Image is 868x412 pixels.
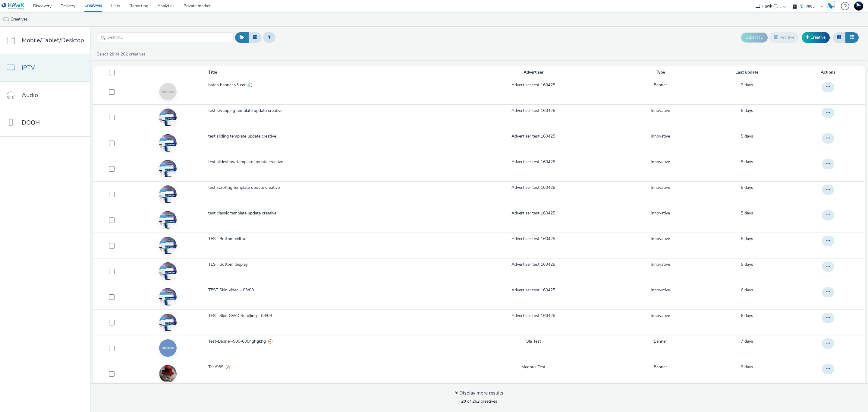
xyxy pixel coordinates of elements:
span: test slideshow template update creative [208,159,285,165]
a: Magnus Test [521,364,546,370]
a: Innovative [651,108,670,114]
img: innovative.svg [159,160,177,177]
a: Advertiser test 160425 [511,82,555,88]
div: Display more results [455,390,503,397]
a: TEST Skin video - 03/09 [208,287,446,296]
a: Innovative [651,313,670,319]
span: 5 days [741,133,753,139]
a: 5 September 2025, 9:21 [741,159,753,165]
a: Innovative [651,159,670,165]
a: 3 September 2025, 12:43 [741,338,753,344]
a: TEST Bottom display [208,261,446,271]
a: Innovative [651,210,670,216]
th: Actions [794,66,865,79]
strong: 20 [461,398,466,404]
a: Innovative [651,133,670,139]
a: Banner [654,364,667,370]
span: test scrolling template update creative [208,185,282,191]
span: batch banner v3 cat [208,82,248,88]
span: Test-Banner-980-600hghgkhg [208,338,268,344]
span: 6 days [741,313,753,319]
img: innovative.svg [159,185,177,203]
span: 5 days [741,236,753,242]
span: 5 days [741,159,753,165]
span: 5 days [741,210,753,216]
th: Type [621,66,700,79]
a: Banner [654,82,667,88]
a: test sliding template update creative [208,133,446,142]
a: 4 September 2025, 15:26 [741,313,753,319]
span: 2 days [741,82,753,88]
a: test swapping template update creative [208,108,446,117]
button: Table [845,32,859,43]
img: 54c661df-addd-4e75-a930-fdb09826e92b.jpg [159,339,177,357]
span: TEST Skin video - 03/09 [208,287,256,293]
img: Hawk Academy [826,1,835,11]
img: 99ba49a8-b808-4c4d-9640-0898aa6f8898.png [159,365,177,382]
div: 1 September 2025, 15:18 [741,364,753,370]
a: 4 September 2025, 15:39 [741,287,753,293]
img: innovative.svg [159,314,177,331]
a: 4 September 2025, 22:27 [741,261,753,268]
div: Partially valid [268,338,272,345]
a: Advertiser test 160425 [511,287,555,293]
a: TEST Bottom celtra [208,236,446,245]
img: innovative.svg [159,211,177,229]
a: Ola Test [526,338,541,344]
a: Innovative [651,287,670,293]
a: Advertiser test 160425 [511,108,555,114]
div: Partially valid [226,364,230,370]
a: 5 September 2025, 9:34 [741,108,753,114]
img: innovative.svg [159,237,177,254]
span: TEST Bottom display [208,261,250,268]
span: 7 days [741,338,753,344]
a: Innovative [651,236,670,242]
span: TEST Bottom celtra [208,236,247,242]
a: 5 September 2025, 9:26 [741,133,753,139]
span: Audio [22,91,38,100]
img: innovative.svg [159,109,177,126]
span: TEST Skin GWD Scrolling - 03/09 [208,313,274,319]
span: test swapping template update creative [208,108,285,114]
a: Advertiser test 160425 [511,236,555,242]
input: Search... [98,32,234,43]
span: 5 days [741,108,753,113]
span: of 262 creatives [461,398,497,404]
span: 5 days [741,261,753,267]
th: Advertiser [446,66,621,79]
img: tv [3,17,9,23]
strong: 20 [109,51,114,57]
a: 8 September 2025, 12:41 [741,82,753,88]
a: Advertiser test 160425 [511,210,555,216]
a: Advertiser test 160425 [511,159,555,165]
a: Creative [802,32,830,43]
a: 4 September 2025, 22:39 [741,236,753,242]
a: Test-Banner-980-600hghgkhgPartially valid [208,338,446,347]
a: batch banner v3 catValid [208,82,446,91]
a: Innovative [651,185,670,191]
th: Last update [700,66,794,79]
a: test slideshow template update creative [208,159,446,168]
a: 5 September 2025, 9:36 [741,185,753,191]
span: 6 days [741,287,753,293]
img: innovative.svg [159,134,177,152]
span: IPTV [22,63,35,72]
span: Test989 [208,364,226,370]
span: 5 days [741,185,753,190]
a: Advertiser test 160425 [511,313,555,319]
a: Innovative [651,261,670,268]
th: Title [208,66,446,79]
div: Valid [248,82,252,88]
a: Banner [654,338,667,344]
span: test sliding template update creative [208,133,278,139]
span: Mobile/Tablet/Desktop [22,36,84,45]
a: Advertiser test 160425 [511,133,555,139]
